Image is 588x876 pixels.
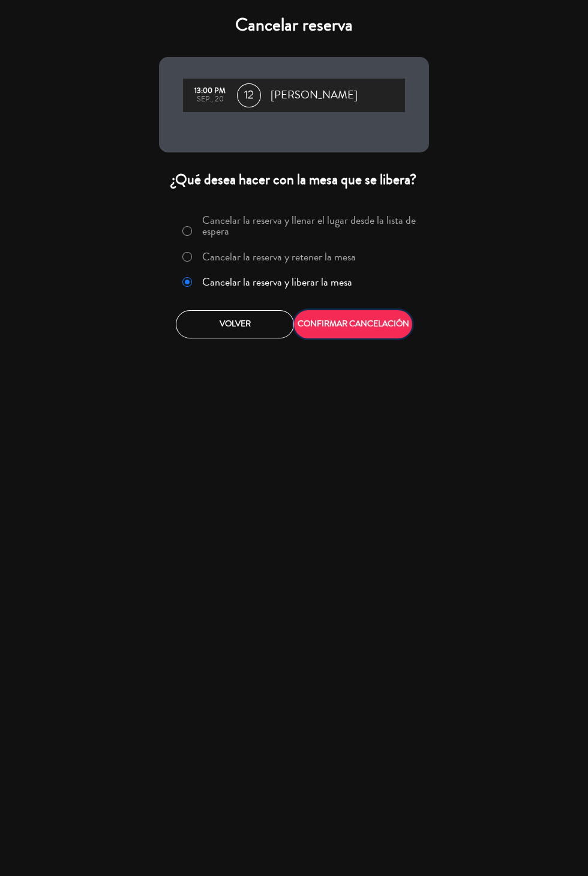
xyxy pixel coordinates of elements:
[202,215,422,236] label: Cancelar la reserva y llenar el lugar desde la lista de espera
[237,83,261,107] span: 12
[202,251,356,262] label: Cancelar la reserva y retener la mesa
[271,86,358,104] span: [PERSON_NAME]
[189,95,231,104] div: sep., 20
[202,277,352,287] label: Cancelar la reserva y liberar la mesa
[189,87,231,95] div: 13:00 PM
[176,310,294,338] button: Volver
[294,310,412,338] button: CONFIRMAR CANCELACIÓN
[159,170,429,189] div: ¿Qué desea hacer con la mesa que se libera?
[159,14,429,36] h4: Cancelar reserva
